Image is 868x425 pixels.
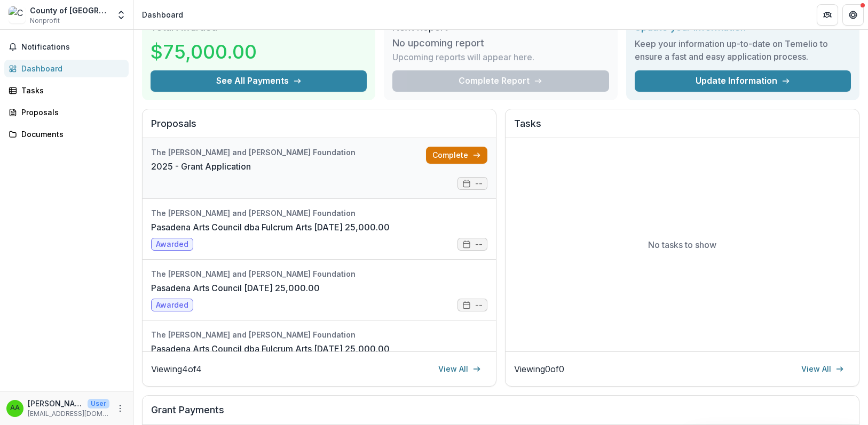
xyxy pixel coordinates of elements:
button: Partners [817,4,838,26]
div: Documents [21,129,120,140]
button: Notifications [4,38,129,55]
span: Notifications [21,43,124,52]
a: View All [795,360,850,378]
p: [EMAIL_ADDRESS][DOMAIN_NAME] [28,409,109,419]
div: Dashboard [21,63,120,74]
p: User [88,399,109,408]
p: No tasks to show [648,238,716,251]
div: Dashboard [142,9,183,20]
nav: breadcrumb [138,7,187,22]
p: Viewing 0 of 0 [514,363,564,375]
a: Pasadena Arts Council dba Fulcrum Arts [DATE] 25,000.00 [151,221,390,234]
div: Proposals [21,107,120,118]
a: Proposals [4,103,129,121]
h3: No upcoming report [392,37,484,49]
a: Dashboard [4,60,129,77]
p: Viewing 4 of 4 [151,363,202,375]
a: Pasadena Arts Council dba Fulcrum Arts [DATE] 25,000.00 [151,342,390,355]
h3: $75,000.00 [151,37,257,66]
button: See All Payments [151,70,367,92]
a: 2025 - Grant Application [151,160,251,173]
a: Pasadena Arts Council [DATE] 25,000.00 [151,282,320,294]
div: Tasks [21,85,120,96]
h2: Tasks [514,118,850,138]
a: Documents [4,125,129,143]
p: [PERSON_NAME] [28,398,83,409]
button: More [114,402,127,415]
button: Get Help [842,4,864,26]
a: View All [432,360,487,378]
a: Tasks [4,82,129,99]
h2: Grant Payments [151,404,850,424]
h2: Proposals [151,118,487,138]
span: Nonprofit [30,16,60,26]
p: Upcoming reports will appear here. [392,51,534,63]
div: Abraham Ahn [10,405,20,412]
img: County of Los Angeles [9,6,26,23]
div: County of [GEOGRAPHIC_DATA] [30,5,109,16]
button: Open entity switcher [114,4,129,26]
a: Complete [426,147,487,164]
h3: Keep your information up-to-date on Temelio to ensure a fast and easy application process. [635,37,851,63]
a: Update Information [635,70,851,92]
